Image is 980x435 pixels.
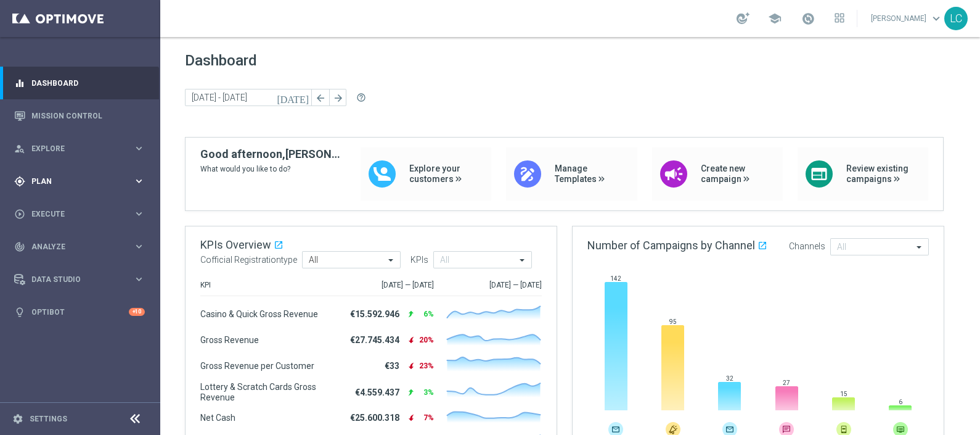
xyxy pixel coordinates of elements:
a: Optibot [31,296,129,328]
div: Optibot [14,296,145,328]
i: gps_fixed [14,176,25,187]
i: settings [12,413,23,425]
i: lightbulb [14,307,25,318]
div: Analyze [14,241,133,252]
span: Execute [31,210,133,218]
span: Analyze [31,243,133,251]
span: keyboard_arrow_down [929,12,943,25]
i: keyboard_arrow_right [133,208,145,220]
i: track_changes [14,241,25,252]
div: +10 [129,308,145,316]
i: keyboard_arrow_right [133,175,145,187]
i: keyboard_arrow_right [133,273,145,285]
button: equalizer Dashboard [14,78,145,88]
div: Data Studio [14,274,133,285]
div: Explore [14,143,133,154]
a: Settings [30,415,67,423]
div: Dashboard [14,67,145,99]
button: lightbulb Optibot +10 [14,307,145,317]
i: play_circle_outline [14,209,25,220]
span: Explore [31,145,133,152]
span: school [768,12,782,25]
i: keyboard_arrow_right [133,241,145,252]
span: Plan [31,178,133,185]
button: person_search Explore keyboard_arrow_right [14,144,145,154]
i: person_search [14,143,25,154]
button: Mission Control [14,111,145,121]
button: play_circle_outline Execute keyboard_arrow_right [14,209,145,219]
button: gps_fixed Plan keyboard_arrow_right [14,176,145,186]
span: Data Studio [31,276,133,283]
div: Execute [14,209,133,220]
button: track_changes Analyze keyboard_arrow_right [14,242,145,252]
i: keyboard_arrow_right [133,143,145,154]
a: [PERSON_NAME]keyboard_arrow_down [870,9,944,28]
div: LC [944,7,968,30]
div: Plan [14,176,133,187]
div: Mission Control [14,99,145,132]
i: equalizer [14,78,25,89]
a: Dashboard [31,67,145,99]
a: Mission Control [31,99,145,132]
button: Data Studio keyboard_arrow_right [14,275,145,284]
